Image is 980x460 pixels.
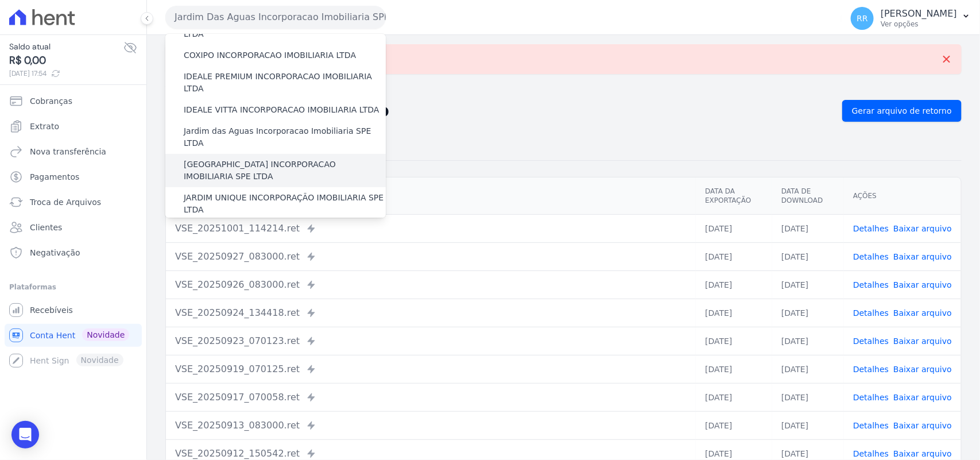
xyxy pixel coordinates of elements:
[30,121,59,132] span: Extrato
[175,222,687,235] div: VSE_20251001_114214.ret
[9,280,137,294] div: Plataformas
[696,411,772,439] td: [DATE]
[30,330,75,341] span: Conta Hent
[30,247,80,258] span: Negativação
[844,177,961,215] th: Ações
[853,337,889,346] a: Detalhes
[175,250,687,264] div: VSE_20250927_083000.ret
[9,90,137,372] nav: Sidebar
[696,327,772,355] td: [DATE]
[893,252,952,261] a: Baixar arquivo
[853,280,889,289] a: Detalhes
[772,177,844,215] th: Data de Download
[853,393,889,402] a: Detalhes
[772,383,844,411] td: [DATE]
[175,391,687,404] div: VSE_20250917_070058.ret
[5,165,142,188] a: Pagamentos
[696,383,772,411] td: [DATE]
[772,327,844,355] td: [DATE]
[184,125,386,149] label: Jardim das Aguas Incorporacao Imobiliaria SPE LTDA
[184,159,386,183] label: [GEOGRAPHIC_DATA] INCORPORACAO IMOBILIARIA SPE LTDA
[30,222,62,233] span: Clientes
[175,306,687,320] div: VSE_20250924_134418.ret
[30,95,72,107] span: Cobranças
[184,192,386,216] label: JARDIM UNIQUE INCORPORAÇÃO IMOBILIARIA SPE LTDA
[175,278,687,292] div: VSE_20250926_083000.ret
[696,214,772,242] td: [DATE]
[5,140,142,163] a: Nova transferência
[30,304,73,316] span: Recebíveis
[881,20,957,29] p: Ver opções
[893,421,952,430] a: Baixar arquivo
[772,299,844,327] td: [DATE]
[30,196,101,208] span: Troca de Arquivos
[857,14,867,22] span: RR
[5,115,142,138] a: Extrato
[893,449,952,458] a: Baixar arquivo
[5,324,142,347] a: Conta Hent Novidade
[165,83,962,95] nav: Breadcrumb
[696,242,772,270] td: [DATE]
[893,224,952,233] a: Baixar arquivo
[842,100,962,122] a: Gerar arquivo de retorno
[165,103,833,119] h2: Exportações de Retorno
[853,252,889,261] a: Detalhes
[184,71,386,95] label: IDEALE PREMIUM INCORPORACAO IMOBILIARIA LTDA
[82,328,129,341] span: Novidade
[852,105,952,117] span: Gerar arquivo de retorno
[5,241,142,264] a: Negativação
[9,41,123,53] span: Saldo atual
[853,449,889,458] a: Detalhes
[772,242,844,270] td: [DATE]
[853,365,889,374] a: Detalhes
[175,362,687,376] div: VSE_20250919_070125.ret
[842,2,980,34] button: RR [PERSON_NAME] Ver opções
[853,421,889,430] a: Detalhes
[696,177,772,215] th: Data da Exportação
[5,216,142,239] a: Clientes
[893,308,952,318] a: Baixar arquivo
[5,90,142,113] a: Cobranças
[772,270,844,299] td: [DATE]
[5,299,142,322] a: Recebíveis
[696,270,772,299] td: [DATE]
[166,177,696,215] th: Arquivo
[175,419,687,432] div: VSE_20250913_083000.ret
[5,191,142,214] a: Troca de Arquivos
[893,280,952,289] a: Baixar arquivo
[696,299,772,327] td: [DATE]
[175,334,687,348] div: VSE_20250923_070123.ret
[184,104,379,116] label: IDEALE VITTA INCORPORACAO IMOBILIARIA LTDA
[30,146,106,157] span: Nova transferência
[9,53,123,68] span: R$ 0,00
[165,6,386,29] button: Jardim Das Aguas Incorporacao Imobiliaria SPE LTDA
[772,214,844,242] td: [DATE]
[184,49,356,61] label: COXIPO INCORPORACAO IMOBILIARIA LTDA
[893,393,952,402] a: Baixar arquivo
[893,365,952,374] a: Baixar arquivo
[696,355,772,383] td: [DATE]
[772,411,844,439] td: [DATE]
[772,355,844,383] td: [DATE]
[853,308,889,318] a: Detalhes
[853,224,889,233] a: Detalhes
[881,8,957,20] p: [PERSON_NAME]
[11,421,39,449] div: Open Intercom Messenger
[30,171,79,183] span: Pagamentos
[893,337,952,346] a: Baixar arquivo
[9,68,123,79] span: [DATE] 17:54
